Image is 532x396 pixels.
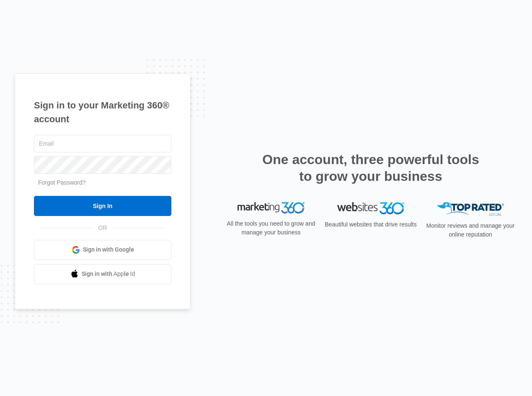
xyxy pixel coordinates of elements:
[83,245,134,254] span: Sign in with Google
[34,196,171,216] input: Sign In
[324,220,418,229] p: Beautiful websites that drive results
[34,135,171,152] input: Email
[34,98,171,126] h1: Sign in to your Marketing 360® account
[437,202,504,216] img: Top Rated Local
[424,221,517,239] p: Monitor reviews and manage your online reputation
[82,270,135,278] span: Sign in with Apple Id
[93,224,113,232] span: OR
[38,179,86,186] a: Forgot Password?
[34,264,171,284] a: Sign in with Apple Id
[238,202,305,214] img: Marketing 360
[34,240,171,260] a: Sign in with Google
[224,219,318,237] p: All the tools you need to grow and manage your business
[337,202,404,214] img: Websites 360
[260,151,482,185] h2: One account, three powerful tools to grow your business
